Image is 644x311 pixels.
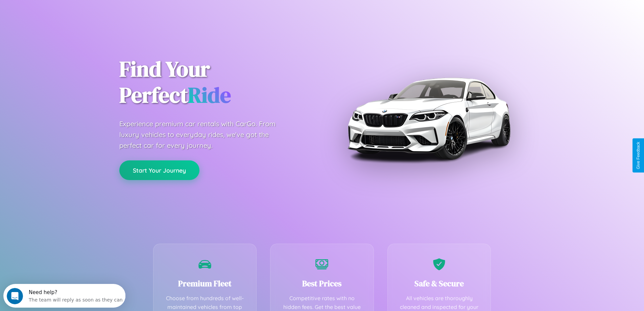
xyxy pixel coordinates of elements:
h3: Premium Fleet [164,278,246,289]
span: Ride [188,80,231,110]
div: The team will reply as soon as they can [25,11,119,18]
p: Experience premium car rentals with CarGo. From luxury vehicles to everyday rides, we've got the ... [119,118,288,151]
h3: Best Prices [281,278,363,289]
div: Give Feedback [636,142,641,169]
button: Start Your Journey [119,160,199,180]
div: Need help? [25,6,119,11]
iframe: Intercom live chat [7,288,23,304]
h3: Safe & Secure [398,278,481,289]
div: Open Intercom Messenger [3,3,126,21]
img: Premium BMW car rental vehicle [344,34,513,203]
iframe: Intercom live chat discovery launcher [3,284,125,308]
h1: Find Your Perfect [119,56,312,108]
